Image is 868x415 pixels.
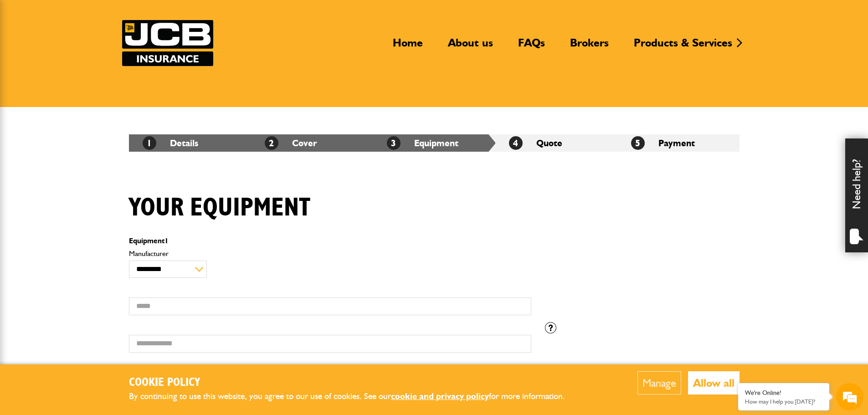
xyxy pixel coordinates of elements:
[265,136,278,150] span: 2
[391,391,489,401] a: cookie and privacy policy
[627,36,739,57] a: Products & Services
[129,237,531,245] p: Equipment
[509,136,523,150] span: 4
[373,134,495,152] li: Equipment
[129,250,531,257] label: Manufacturer
[386,36,430,57] a: Home
[441,36,500,57] a: About us
[563,36,616,57] a: Brokers
[745,389,822,397] div: We're Online!
[511,36,552,57] a: FAQs
[129,389,580,404] p: By continuing to use this website, you agree to our use of cookies. See our for more information.
[617,134,740,152] li: Payment
[143,138,198,149] a: 1Details
[688,371,740,395] button: Allow all
[495,134,617,152] li: Quote
[387,136,401,150] span: 3
[637,371,681,395] button: Manage
[845,138,868,252] div: Need help?
[129,376,580,390] h2: Cookie Policy
[143,136,156,150] span: 1
[265,138,317,149] a: 2Cover
[122,20,213,66] a: JCB Insurance Services
[745,398,822,405] p: How may I help you today?
[122,20,213,66] img: JCB Insurance Services logo
[164,236,169,245] span: 1
[631,136,645,150] span: 5
[129,193,310,223] h1: Your equipment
